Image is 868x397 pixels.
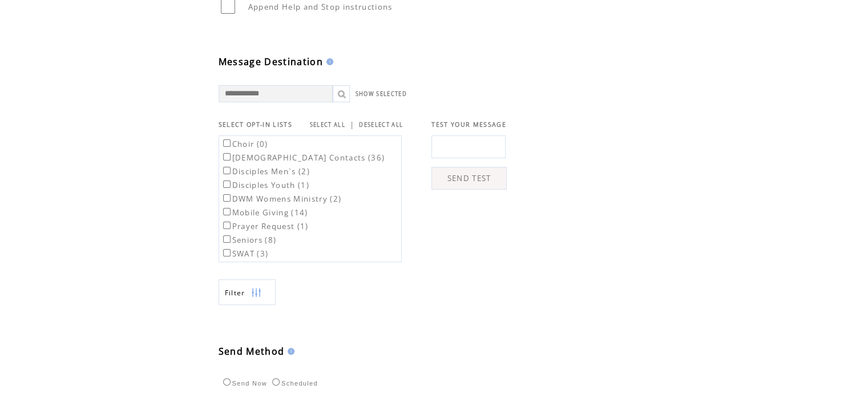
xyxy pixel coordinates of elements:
[356,90,407,98] a: SHOW SELECTED
[220,380,267,387] label: Send Now
[359,121,403,129] a: DESELECT ALL
[221,235,277,245] label: Seniors (8)
[223,181,231,188] input: Disciples Youth (1)
[251,280,261,306] img: filters.png
[223,194,231,202] input: DWM Womens Ministry (2)
[223,378,231,386] input: Send Now
[223,249,231,256] input: SWAT (3)
[269,380,318,387] label: Scheduled
[323,58,333,65] img: help.gif
[219,279,276,305] a: Filter
[221,207,308,218] label: Mobile Giving (14)
[248,2,393,12] span: Append Help and Stop instructions
[219,121,292,129] span: SELECT OPT-IN LISTS
[431,167,507,190] a: SEND TEST
[223,208,231,215] input: Mobile Giving (14)
[223,139,231,147] input: Choir (0)
[284,348,294,355] img: help.gif
[223,235,231,243] input: Seniors (8)
[223,222,231,229] input: Prayer Request (1)
[223,167,231,174] input: Disciples Men`s (2)
[431,121,506,129] span: TEST YOUR MESSAGE
[310,121,345,129] a: SELECT ALL
[219,345,285,358] span: Send Method
[219,55,323,68] span: Message Destination
[221,166,310,177] label: Disciples Men`s (2)
[225,288,245,298] span: Show filters
[221,194,342,204] label: DWM Womens Ministry (2)
[221,248,269,259] label: SWAT (3)
[350,119,354,130] span: |
[221,139,268,149] label: Choir (0)
[272,378,280,386] input: Scheduled
[223,153,231,161] input: [DEMOGRAPHIC_DATA] Contacts (36)
[221,180,309,190] label: Disciples Youth (1)
[221,153,385,163] label: [DEMOGRAPHIC_DATA] Contacts (36)
[221,221,309,231] label: Prayer Request (1)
